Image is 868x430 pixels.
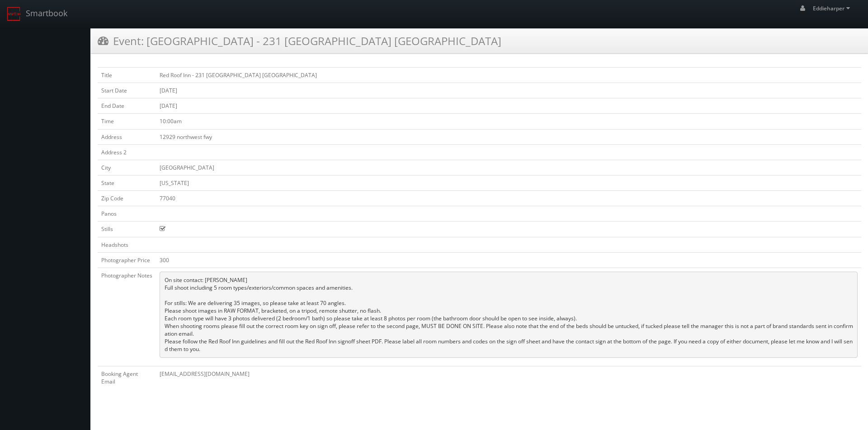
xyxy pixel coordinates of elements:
[156,68,861,83] td: Red Roof Inn - 231 [GEOGRAPHIC_DATA] [GEOGRAPHIC_DATA]
[98,366,156,389] td: Booking Agent Email
[98,114,156,129] td: Time
[98,144,156,160] td: Address 2
[98,222,156,237] td: Stills
[98,191,156,206] td: Zip Code
[156,98,861,114] td: [DATE]
[98,252,156,268] td: Photographer Price
[98,129,156,144] td: Address
[98,268,156,366] td: Photographer Notes
[156,160,861,175] td: [GEOGRAPHIC_DATA]
[156,175,861,190] td: [US_STATE]
[156,191,861,206] td: 77040
[98,33,501,49] h3: Event: [GEOGRAPHIC_DATA] - 231 [GEOGRAPHIC_DATA] [GEOGRAPHIC_DATA]
[156,114,861,129] td: 10:00am
[98,237,156,252] td: Headshots
[98,68,156,83] td: Title
[156,366,861,389] td: [EMAIL_ADDRESS][DOMAIN_NAME]
[98,175,156,190] td: State
[7,7,21,21] img: smartbook-logo.png
[156,129,861,144] td: 12929 northwest fwy
[98,98,156,114] td: End Date
[156,252,861,268] td: 300
[98,160,156,175] td: City
[156,83,861,98] td: [DATE]
[98,206,156,222] td: Panos
[813,5,853,12] span: Eddieharper
[98,83,156,98] td: Start Date
[160,272,858,358] pre: On site contact: [PERSON_NAME] Full shoot including 5 room types/exteriors/common spaces and amen...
